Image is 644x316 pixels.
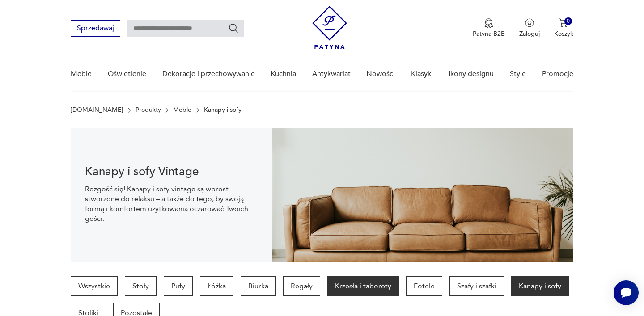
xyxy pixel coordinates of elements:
a: Krzesła i taborety [327,276,399,296]
button: Zaloguj [519,18,540,38]
a: Łóżka [200,276,233,296]
a: Meble [71,57,92,91]
p: Koszyk [554,29,573,38]
a: Dekoracje i przechowywanie [162,57,255,91]
a: Produkty [136,106,161,114]
a: Style [510,57,526,91]
a: Wszystkie [71,276,118,296]
iframe: Smartsupp widget button [614,280,639,305]
a: Meble [173,106,191,114]
a: Nowości [366,57,395,91]
p: Zaloguj [519,29,540,38]
button: Sprzedawaj [71,20,120,37]
img: Ikona koszyka [559,18,568,27]
img: Ikonka użytkownika [525,18,534,27]
a: [DOMAIN_NAME] [71,106,123,114]
button: Szukaj [228,23,239,34]
a: Fotele [406,276,442,296]
img: 4dcd11543b3b691785adeaf032051535.jpg [272,128,573,262]
a: Antykwariat [312,57,351,91]
div: 0 [564,17,572,25]
p: Patyna B2B [473,29,505,38]
img: Patyna - sklep z meblami i dekoracjami vintage [312,6,347,49]
a: Kuchnia [271,57,296,91]
a: Sprzedawaj [71,26,120,32]
a: Promocje [542,57,573,91]
a: Szafy i szafki [449,276,504,296]
p: Rozgość się! Kanapy i sofy vintage są wprost stworzone do relaksu – a także do tego, by swoją for... [85,184,257,223]
a: Regały [283,276,320,296]
button: 0Koszyk [554,18,573,38]
a: Ikony designu [449,57,494,91]
a: Klasyki [411,57,433,91]
h1: Kanapy i sofy Vintage [85,166,257,177]
a: Kanapy i sofy [511,276,569,296]
a: Stoły [125,276,157,296]
a: Oświetlenie [108,57,146,91]
img: Ikona medalu [484,18,493,28]
a: Biurka [241,276,276,296]
a: Ikona medaluPatyna B2B [473,18,505,38]
button: Patyna B2B [473,18,505,38]
p: Kanapy i sofy [204,106,241,114]
a: Pufy [164,276,193,296]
